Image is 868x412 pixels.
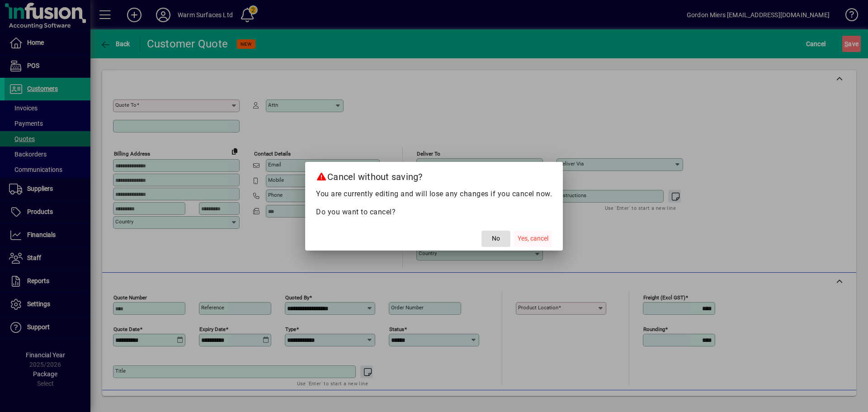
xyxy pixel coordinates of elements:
span: No [492,234,500,243]
button: Yes, cancel [514,231,552,247]
button: No [481,231,510,247]
p: You are currently editing and will lose any changes if you cancel now. [316,189,552,199]
h2: Cancel without saving? [305,162,563,188]
p: Do you want to cancel? [316,207,552,218]
span: Yes, cancel [518,234,548,243]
